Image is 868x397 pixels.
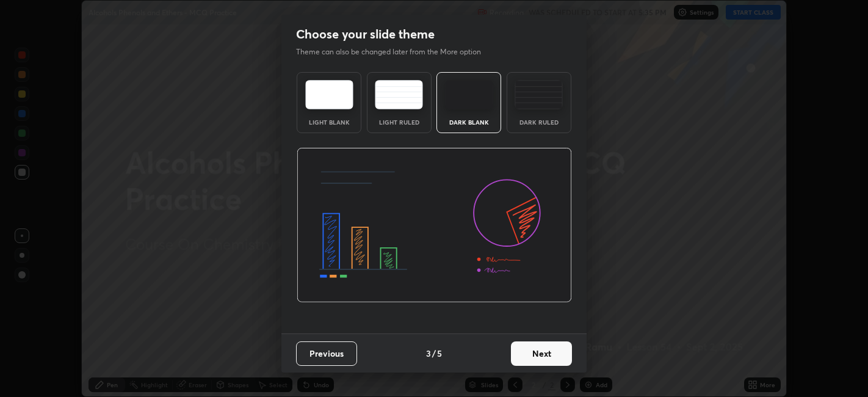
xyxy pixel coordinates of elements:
h4: 3 [426,347,431,360]
img: lightTheme.e5ed3b09.svg [305,80,353,109]
div: Dark Ruled [515,119,563,125]
button: Next [511,341,572,366]
div: Light Blank [305,119,353,125]
h4: / [432,347,436,360]
img: darkThemeBanner.d06ce4a2.svg [297,148,572,303]
div: Light Ruled [375,119,424,125]
button: Previous [296,341,357,366]
p: Theme can also be changed later from the More option [296,46,494,57]
img: darkRuledTheme.de295e13.svg [515,80,563,109]
div: Dark Blank [444,119,493,125]
h2: Choose your slide theme [296,26,435,42]
img: lightRuledTheme.5fabf969.svg [375,80,423,109]
h4: 5 [437,347,442,360]
img: darkTheme.f0cc69e5.svg [445,80,493,109]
